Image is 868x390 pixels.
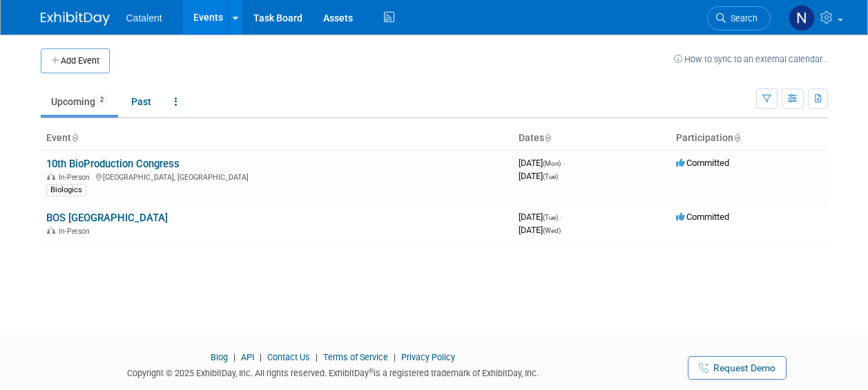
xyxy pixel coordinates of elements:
a: Terms of Service [323,352,388,362]
th: Dates [513,127,671,150]
a: Search [707,6,771,30]
span: Search [726,13,758,24]
div: Copyright © 2025 ExhibitDay, Inc. All rights reserved. ExhibitDay is a registered trademark of Ex... [41,364,626,380]
span: [DATE] [519,225,561,235]
a: BOS [GEOGRAPHIC_DATA] [46,212,168,224]
a: Upcoming2 [41,89,118,115]
a: Blog [211,352,228,362]
sup: ® [369,367,374,375]
span: Committed [676,158,729,168]
a: 10th BioProduction Congress [46,158,180,170]
th: Participation [671,127,828,150]
a: Privacy Policy [401,352,455,362]
span: In-Person [59,173,94,182]
a: How to sync to an external calendar... [674,54,828,64]
span: | [230,352,239,362]
span: (Tue) [543,173,558,180]
img: ExhibitDay [41,12,110,26]
button: Add Event [41,48,110,73]
span: Committed [676,212,729,222]
span: - [563,158,565,168]
div: [GEOGRAPHIC_DATA], [GEOGRAPHIC_DATA] [46,171,508,182]
span: (Wed) [543,227,561,234]
span: | [390,352,399,362]
span: 2 [96,95,108,105]
span: | [256,352,265,362]
span: (Mon) [543,160,561,167]
span: [DATE] [519,212,562,222]
img: Nicole Bullock [789,5,815,31]
span: - [560,212,562,222]
img: In-Person Event [47,227,55,234]
span: [DATE] [519,158,565,168]
span: [DATE] [519,171,558,181]
span: | [312,352,321,362]
a: Sort by Start Date [544,132,551,143]
a: Past [121,89,162,115]
a: Contact Us [267,352,310,362]
th: Event [41,127,513,150]
div: Biologics [46,184,86,196]
span: In-Person [59,227,94,236]
a: Sort by Event Name [71,132,78,143]
span: (Tue) [543,214,558,221]
a: Sort by Participation Type [733,132,740,143]
a: Request Demo [688,356,787,380]
a: API [241,352,254,362]
img: In-Person Event [47,173,55,180]
span: Catalent [126,12,162,24]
